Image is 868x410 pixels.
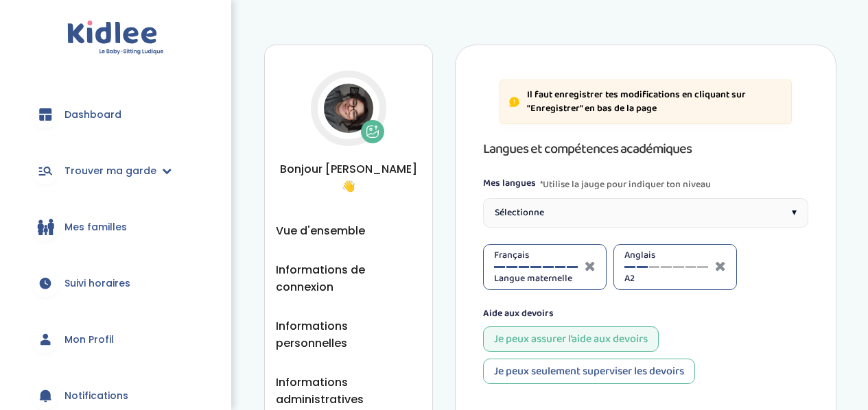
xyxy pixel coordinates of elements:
span: Notifications [64,389,128,403]
img: logo.svg [67,21,164,56]
button: Vue d'ensemble [276,222,365,239]
span: Mon Profil [64,333,114,347]
span: Suivi horaires [64,276,130,291]
label: Aide aux devoirs [483,306,554,321]
span: Dashboard [64,108,121,122]
span: *Utilise la jauge pour indiquer ton niveau [540,176,711,193]
p: Il faut enregistrer tes modifications en cliquant sur "Enregistrer" en bas de la page [527,88,783,115]
button: Informations administratives [276,374,421,408]
span: Mes familles [64,220,127,234]
span: A2 [624,272,708,286]
button: Informations personnelles [276,317,421,352]
a: Mon Profil [21,315,211,364]
span: Sélectionne [495,206,544,220]
img: Avatar [324,84,373,133]
span: Langues et compétences académiques [483,138,692,160]
a: Trouver ma garde [21,146,211,195]
span: Trouver ma garde [64,164,156,178]
div: Je peux assurer l’aide aux devoirs [483,326,659,352]
span: Anglais [624,248,708,263]
span: Français [494,248,578,263]
a: Mes familles [21,202,211,252]
a: Suivi horaires [21,258,211,308]
label: Mes langues [483,176,536,193]
span: ▾ [792,206,797,220]
div: Je peux seulement superviser les devoirs [483,359,695,384]
button: Informations de connexion [276,261,421,296]
span: Langue maternelle [494,272,578,286]
span: Bonjour [PERSON_NAME] 👋 [276,160,421,195]
a: Dashboard [21,90,211,139]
